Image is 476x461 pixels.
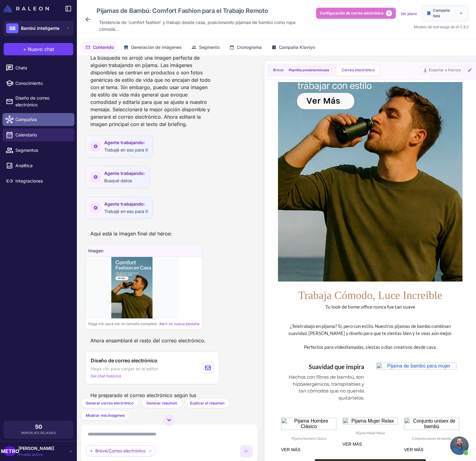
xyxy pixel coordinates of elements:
[104,209,148,214] font: Trabajé en eso para ti
[138,354,177,358] font: Conjunto unisex de bambú
[91,366,158,371] font: Haga clic para cargar en el editor
[30,262,162,268] font: Perfectos para videollamadas, siestas o días creativos desde casa.
[104,178,132,183] font: Busqué datos
[2,175,74,187] a: Integraciones
[130,365,149,370] font: VER MÁS
[15,163,33,168] font: Analítica
[130,336,185,348] img: Conjunto unisex de bambú
[273,68,284,72] font: Breve
[414,25,469,29] font: Modelo de estratega de IA 0.9.2
[433,8,450,18] font: Campaña lista
[4,21,73,36] button: SBBambú inteligente
[104,147,148,152] font: Trabajé en eso para ti
[102,281,182,287] img: Pijama de bambú para mujer
[268,65,337,76] button: BrevePlantilla predeterminada
[2,113,74,126] a: Campañas
[401,11,417,16] a: Ver plano
[188,41,223,53] button: Segmento
[91,374,121,378] font: Del chat histórico
[35,424,42,430] font: 50
[17,354,52,358] font: Pijama Hombre Clásico
[146,401,177,405] font: Generar resumen
[88,248,103,253] font: Imagen
[15,65,27,70] font: Chats
[316,8,396,19] button: Configuración de correo electrónico2
[94,5,316,17] div: Haga clic para editar el nombre de la campaña
[41,377,151,393] a: Comprar ahora
[2,92,74,111] a: Diseño de correo electrónico
[131,45,182,50] font: Generación de imágenes
[14,241,178,254] font: ¿Teletrabajo en pijama? Sí, pero con estilo. Nuestros pijamas de bambú combinan suavidad, [PERSON...
[2,159,74,172] a: Analítica
[268,41,319,53] button: Campaña Klaviyo
[2,77,74,90] a: Conocimiento
[81,398,139,408] button: Generar correo electrónico
[286,67,332,74] span: Plantilla breve
[97,7,268,14] font: Pijamas de Bambú: Comfort Fashion para el Trabajo Remoto
[97,18,316,34] div: Haga clic para editar la descripción
[34,281,90,288] font: Suavidad que inspira
[4,5,49,12] img: Logotipo de Raleon
[7,336,62,348] img: Pijama Hombre Clásico
[90,230,172,237] font: Aquí está la imagen final del héroe:
[2,144,74,157] a: Segmentos
[2,128,74,141] a: Calendario
[337,65,379,76] button: Correo electrónico
[51,222,141,227] font: Tu look de home office nunca fue tan suave
[95,448,145,453] font: Breve/Correo electrónico
[185,398,230,408] button: Explicar el resumen
[15,148,38,153] font: Segmentos
[68,336,124,342] img: Pijama Mujer Relax
[420,66,464,74] button: Exportar a Klaviyo
[68,360,88,364] font: VER MÁS
[342,68,375,72] font: Correo electrónico
[91,357,157,364] font: Diseño de correo electrónico
[90,337,206,344] font: Ahora ensamblaré el resto del correo electrónico.
[159,321,200,326] font: Abrir en nueva pestaña
[199,45,220,50] font: Segmento
[104,201,145,207] font: Agente trabajando:
[28,46,54,52] font: Nuevo chat
[15,132,37,137] font: Calendario
[7,365,26,370] font: VER MÁS
[82,41,117,53] button: Contenido
[23,46,26,52] font: +
[90,392,196,413] font: He preparado el correo electrónico según tus instrucciones. Avísame si deseas hacer algún cambio.
[93,45,114,50] font: Contenido
[86,401,133,405] font: Generar correo electrónico
[466,66,474,74] button: Editar correo electrónico
[104,140,145,145] font: Agente trabajando:
[120,41,185,53] button: Generación de imágenes
[1,448,19,454] font: METRO
[18,452,43,457] font: Prueba activa
[4,43,73,55] button: +Nuevo chat
[141,398,182,408] button: Generar resumen
[81,349,111,353] font: Pijama Mujer Relax
[237,45,262,50] font: Cronograma
[86,413,125,418] font: Mostrar mis imágenes
[111,257,152,318] img: Imagen
[320,11,383,15] font: Configuración de correo electrónico
[24,207,168,219] font: Trabaja Cómodo, Luce Increíble
[289,68,329,72] font: Plantilla predeterminada
[2,61,74,74] a: Chats
[14,292,90,319] font: Hechos con fibras de bambú, son hipoalergénicos, transpirables y tan cómodos que no querrás quitá...
[15,178,43,183] font: Integraciones
[21,431,56,435] font: Mensajes dejados
[81,411,130,420] button: Mostrar mis imágenes
[226,41,265,53] button: Cronograma
[15,81,43,86] font: Conocimiento
[450,436,469,455] div: Chat abierto
[104,171,145,176] font: Agente trabajando:
[21,26,59,31] font: Bambú inteligente
[88,321,157,326] font: Haga clic para ver en tamaño completo
[388,11,390,15] font: 2
[18,446,54,451] font: [PERSON_NAME]
[190,401,224,405] font: Explicar el resumen
[4,5,51,12] a: Logotipo de Raleon
[429,68,461,72] font: Exportar a Klaviyo
[15,117,37,122] font: Campañas
[99,20,296,32] font: Tendencia de 'comfort fashion' y trabajo desde casa, posicionando pijamas de bambú como ropa cómo...
[9,25,16,31] font: SB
